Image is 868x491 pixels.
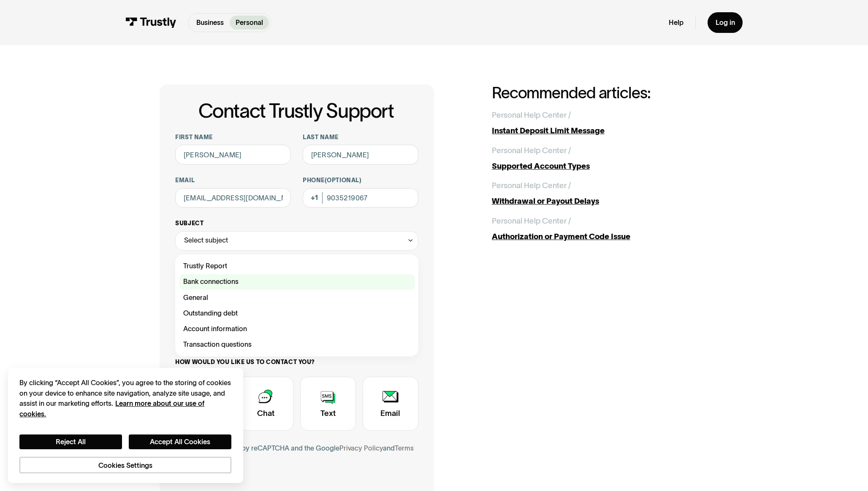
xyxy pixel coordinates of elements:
[183,276,239,288] span: Bank connections
[196,17,224,27] p: Business
[175,251,418,356] nav: Select subject
[339,444,383,452] a: Privacy Policy
[175,176,291,184] label: Email
[716,18,735,27] div: Log in
[183,339,252,351] span: Transaction questions
[184,235,228,246] div: Select subject
[230,16,269,30] a: Personal
[19,378,231,473] div: Privacy
[492,215,571,227] div: Personal Help Center /
[492,109,571,121] div: Personal Help Center /
[492,180,708,207] a: Personal Help Center /Withdrawal or Payout Delays
[492,180,571,192] div: Personal Help Center /
[492,145,571,156] div: Personal Help Center /
[190,16,230,30] a: Business
[303,188,418,208] input: (555) 555-5555
[19,399,204,417] a: More information about your privacy, opens in a new tab
[492,145,708,172] a: Personal Help Center /Supported Account Types
[125,17,176,28] img: Trustly Logo
[183,308,238,319] span: Outstanding debt
[492,231,708,243] div: Authorization or Payment Code Issue
[303,133,418,141] label: Last name
[492,109,708,137] a: Personal Help Center /Instant Deposit Limit Message
[236,17,263,27] p: Personal
[129,434,231,449] button: Accept All Cookies
[19,457,231,473] button: Cookies Settings
[492,160,708,172] div: Supported Account Types
[325,177,362,183] span: (Optional)
[492,125,708,137] div: Instant Deposit Limit Message
[492,215,708,243] a: Personal Help Center /Authorization or Payment Code Issue
[8,368,243,483] div: Cookie banner
[183,260,227,272] span: Trustly Report
[175,188,291,208] input: alex@mail.com
[669,18,684,27] a: Help
[175,442,418,466] div: This site is protected by reCAPTCHA and the Google and apply.
[492,84,708,102] h2: Recommended articles:
[175,231,418,251] div: Select subject
[183,323,247,335] span: Account information
[19,378,231,419] div: By clicking “Accept All Cookies”, you agree to the storing of cookies on your device to enhance s...
[303,145,418,164] input: Howard
[175,219,418,227] label: Subject
[175,358,418,366] label: How would you like us to contact you?
[19,434,122,449] button: Reject All
[175,145,291,164] input: Alex
[183,292,208,304] span: General
[174,100,418,121] h1: Contact Trustly Support
[708,12,743,33] a: Log in
[492,195,708,207] div: Withdrawal or Payout Delays
[175,133,291,141] label: First name
[303,176,418,184] label: Phone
